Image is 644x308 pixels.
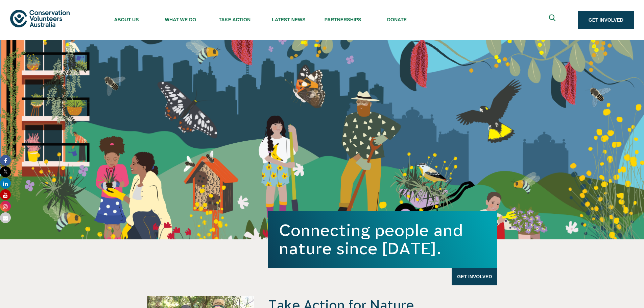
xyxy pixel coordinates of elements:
[208,17,262,22] span: Take Action
[279,221,486,258] h1: Connecting people and nature since [DATE].
[452,268,497,285] a: Get Involved
[153,17,208,22] span: What We Do
[262,17,316,22] span: Latest News
[549,15,557,26] span: Expand search box
[545,12,561,28] button: Expand search box Close search box
[370,17,424,22] span: Donate
[10,10,70,27] img: logo.svg
[99,17,153,22] span: About Us
[316,17,370,22] span: Partnerships
[578,11,634,29] a: Get Involved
